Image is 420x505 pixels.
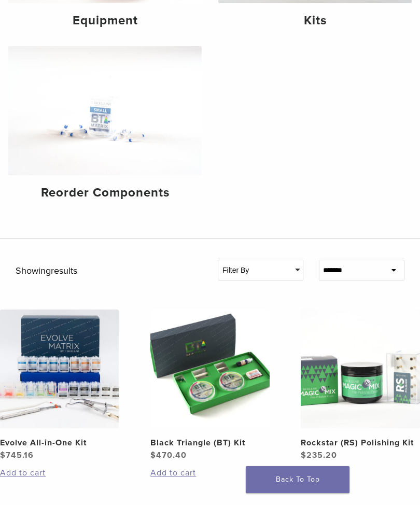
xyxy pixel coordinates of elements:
h2: Black Triangle (BT) Kit [150,437,269,449]
a: Back To Top [246,466,349,493]
span: $ [301,450,306,460]
h4: Reorder Components [17,184,193,202]
a: Reorder Components [8,46,202,209]
img: Reorder Components [8,46,202,175]
img: Rockstar (RS) Polishing Kit [301,310,419,428]
h4: Kits [227,11,403,30]
h2: Rockstar (RS) Polishing Kit [301,437,419,449]
bdi: 235.20 [301,450,337,460]
a: Add to cart: “Rockstar (RS) Polishing Kit” [301,467,419,479]
img: Black Triangle (BT) Kit [150,310,269,428]
a: Add to cart: “Black Triangle (BT) Kit” [150,467,269,479]
a: Black Triangle (BT) KitBlack Triangle (BT) Kit $470.40 [150,310,269,461]
span: $ [150,450,156,460]
h4: Equipment [17,11,193,30]
div: Filter By [218,260,303,280]
a: Rockstar (RS) Polishing KitRockstar (RS) Polishing Kit $235.20 [301,310,419,461]
p: Showing results [16,260,202,283]
bdi: 470.40 [150,450,187,460]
